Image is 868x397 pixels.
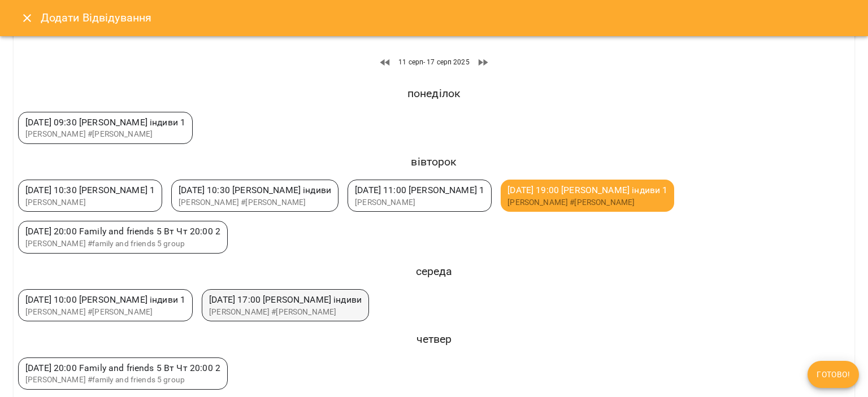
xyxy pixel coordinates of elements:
h6: понеділок [18,85,850,102]
span: 2 [215,226,220,237]
div: [DATE] 10:00 [PERSON_NAME] індиви 1[PERSON_NAME] #[PERSON_NAME] [18,289,193,321]
span: [DATE] 19:00 [PERSON_NAME] індиви [507,185,667,195]
span: #family and friends 5 group [25,239,185,248]
span: [DATE] 10:00 [PERSON_NAME] індиви [25,294,185,305]
span: 1 [180,117,185,128]
div: [DATE] 10:30 [PERSON_NAME] 1[PERSON_NAME] [18,180,162,212]
span: #[PERSON_NAME] [209,307,336,316]
span: 11 серп - 17 серп 2025 [398,58,469,66]
span: [DATE] 17:00 [PERSON_NAME] індиви [209,294,362,305]
div: [DATE] 10:30 [PERSON_NAME] індиви [PERSON_NAME] #[PERSON_NAME] [171,180,338,212]
span: [DATE] 09:30 [PERSON_NAME] індиви [25,117,185,128]
button: Готово! [808,361,859,388]
h6: Додати Відвідування [41,9,152,27]
span: [PERSON_NAME] [25,307,86,316]
span: 2 [215,363,220,373]
span: [PERSON_NAME] [179,198,239,207]
div: [DATE] 20:00 Family and friends 5 Вт Чт 20:00 2[PERSON_NAME] #family and friends 5 group [18,357,228,390]
span: 1 [662,185,667,195]
span: [PERSON_NAME] [25,198,86,207]
span: [PERSON_NAME] [355,198,415,207]
h6: четвер [18,330,850,348]
h6: середа [18,263,850,280]
span: Готово! [817,368,850,381]
span: [DATE] 20:00 Family and friends 5 Вт Чт 20:00 [25,226,220,237]
h6: вівторок [18,153,850,171]
span: #[PERSON_NAME] [507,198,635,207]
span: [PERSON_NAME] [507,198,568,207]
span: 1 [180,294,185,305]
span: [DATE] 20:00 Family and friends 5 Вт Чт 20:00 [25,363,220,373]
span: 1 [150,185,155,195]
span: [PERSON_NAME] [25,239,86,248]
span: #family and friends 5 group [25,375,185,384]
span: [DATE] 10:30 [PERSON_NAME] індиви [179,185,331,195]
span: [PERSON_NAME] [25,129,86,138]
span: #[PERSON_NAME] [25,129,153,138]
span: [PERSON_NAME] [209,307,270,316]
span: #[PERSON_NAME] [25,307,153,316]
div: [DATE] 20:00 Family and friends 5 Вт Чт 20:00 2[PERSON_NAME] #family and friends 5 group [18,221,228,253]
div: [DATE] 11:00 [PERSON_NAME] 1[PERSON_NAME] [348,180,492,212]
span: [PERSON_NAME] [25,375,86,384]
div: [DATE] 17:00 [PERSON_NAME] індиви [PERSON_NAME] #[PERSON_NAME] [202,289,369,321]
div: [DATE] 09:30 [PERSON_NAME] індиви 1[PERSON_NAME] #[PERSON_NAME] [18,112,193,144]
span: [DATE] 10:30 [PERSON_NAME] [25,185,155,195]
span: 1 [479,185,484,195]
button: Close [14,5,41,32]
span: [DATE] 11:00 [PERSON_NAME] [355,185,484,195]
span: #[PERSON_NAME] [179,198,306,207]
